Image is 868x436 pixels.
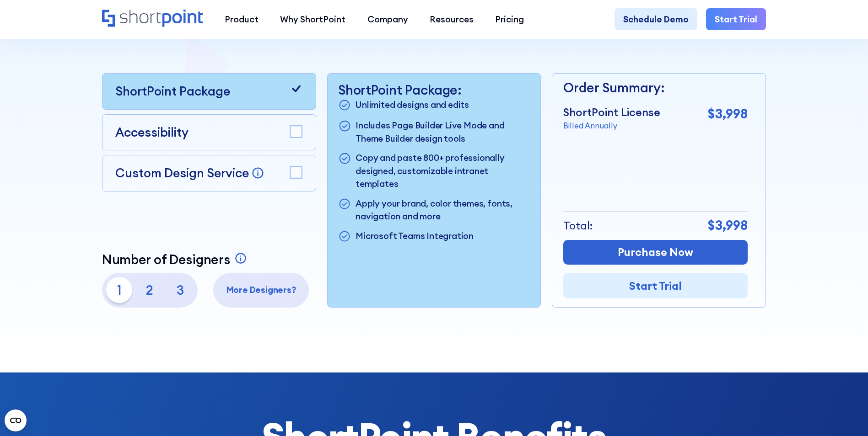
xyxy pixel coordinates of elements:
[115,82,230,101] p: ShortPoint Package
[270,8,356,30] a: Why ShortPoint
[356,197,530,223] p: Apply your brand, color themes, fonts, navigation and more
[102,252,250,267] a: Number of Designers
[356,119,530,145] p: Includes Page Builder Live Mode and Theme Builder design tools
[430,13,474,26] div: Resources
[563,240,748,265] a: Purchase Now
[563,273,748,298] a: Start Trial
[615,8,697,30] a: Schedule Demo
[708,104,748,124] p: $3,998
[115,123,189,142] p: Accessibility
[563,78,748,98] p: Order Summary:
[708,216,748,235] p: $3,998
[225,13,259,26] div: Product
[822,392,868,436] div: Chatwidget
[356,229,474,244] p: Microsoft Teams Integration
[356,151,530,190] p: Copy and paste 800+ professionally designed, customizable intranet templates
[563,104,660,121] p: ShortPoint License
[367,13,408,26] div: Company
[419,8,484,30] a: Resources
[563,218,593,234] p: Total:
[106,277,132,303] p: 1
[115,165,249,181] p: Custom Design Service
[102,252,230,267] p: Number of Designers
[167,277,193,303] p: 3
[356,8,419,30] a: Company
[5,409,27,431] button: Open CMP widget
[706,8,766,30] a: Start Trial
[280,13,345,26] div: Why ShortPoint
[218,283,305,296] p: More Designers?
[102,10,203,28] a: Home
[338,82,530,98] p: ShortPoint Package:
[356,98,469,112] p: Unlimited designs and edits
[137,277,163,303] p: 2
[485,8,535,30] a: Pricing
[495,13,524,26] div: Pricing
[214,8,269,30] a: Product
[563,120,660,132] p: Billed Annually
[822,392,868,436] iframe: Chat Widget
